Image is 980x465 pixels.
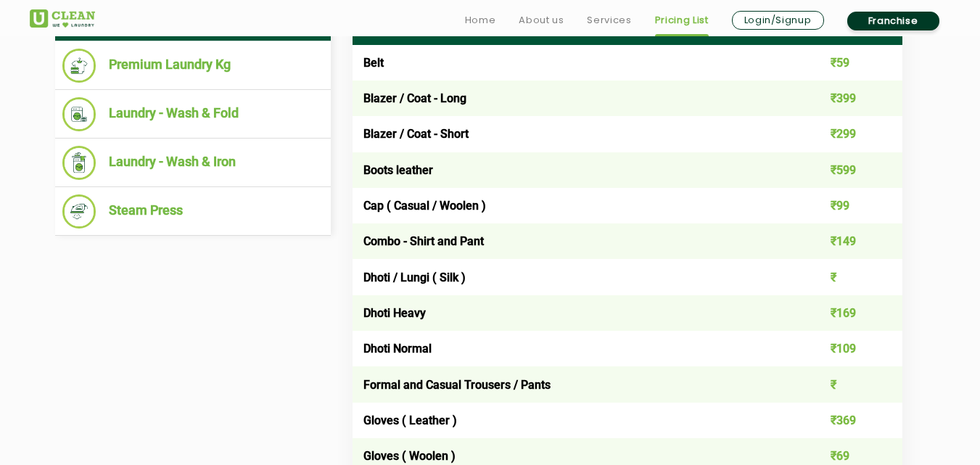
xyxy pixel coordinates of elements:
td: Dhoti / Lungi ( Silk ) [353,259,793,295]
td: ₹109 [792,331,902,366]
td: ₹399 [792,81,902,116]
td: Combo - Shirt and Pant [353,223,793,259]
td: ₹99 [792,188,902,223]
img: Laundry - Wash & Iron [62,146,96,180]
td: ₹169 [792,295,902,331]
td: ₹ [792,259,902,295]
img: Steam Press [62,194,96,229]
td: ₹369 [792,403,902,438]
td: Blazer / Coat - Long [353,81,793,116]
a: About us [519,12,564,29]
img: Laundry - Wash & Fold [62,97,96,131]
td: Boots leather [353,152,793,188]
td: Cap ( Casual / Woolen ) [353,188,793,223]
a: Pricing List [655,12,709,29]
td: Gloves ( Leather ) [353,403,793,438]
td: ₹599 [792,152,902,188]
td: ₹149 [792,223,902,259]
img: Premium Laundry Kg [62,49,96,83]
td: Formal and Casual Trousers / Pants [353,366,793,402]
td: Belt [353,45,793,81]
a: Franchise [847,12,939,30]
img: UClean Laundry and Dry Cleaning [30,9,95,28]
a: Login/Signup [732,11,824,30]
a: Services [587,12,631,29]
li: Steam Press [62,194,324,229]
td: Dhoti Normal [353,331,793,366]
li: Laundry - Wash & Fold [62,97,324,131]
td: ₹299 [792,116,902,152]
td: ₹59 [792,45,902,81]
td: Dhoti Heavy [353,295,793,331]
td: Blazer / Coat - Short [353,116,793,152]
li: Premium Laundry Kg [62,49,324,83]
a: Home [465,12,496,29]
td: ₹ [792,366,902,402]
li: Laundry - Wash & Iron [62,146,324,180]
